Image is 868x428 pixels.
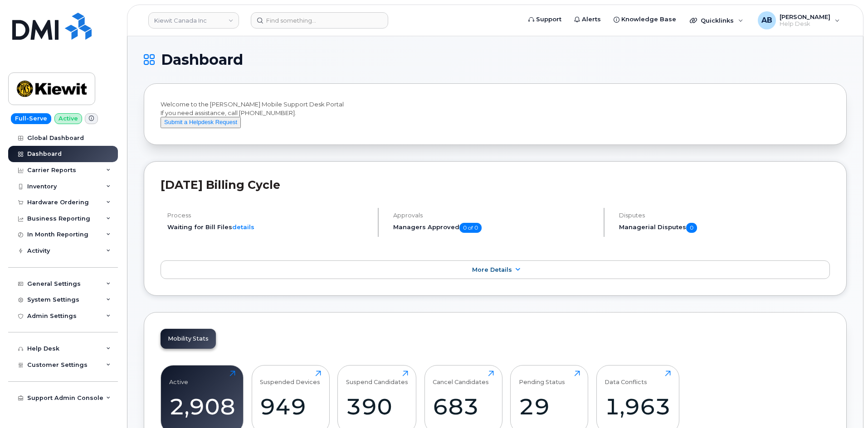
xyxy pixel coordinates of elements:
div: 949 [260,393,321,420]
li: Waiting for Bill Files [167,223,370,231]
h4: Disputes [619,212,830,219]
div: 1,963 [605,393,671,420]
span: Dashboard [161,53,243,67]
h4: Process [167,212,370,219]
h2: [DATE] Billing Cycle [161,178,830,192]
div: Cancel Candidates [433,370,489,385]
div: Suspended Devices [260,370,320,385]
a: Submit a Helpdesk Request [161,118,241,125]
div: 683 [433,393,494,420]
a: details [232,223,254,231]
div: Data Conflicts [605,370,647,385]
h4: Approvals [393,212,596,219]
div: Welcome to the [PERSON_NAME] Mobile Support Desk Portal If you need assistance, call [PHONE_NUMBER]. [161,100,830,128]
h5: Managerial Disputes [619,223,830,233]
div: 29 [519,393,580,420]
div: Pending Status [519,370,565,385]
h5: Managers Approved [393,223,596,233]
button: Submit a Helpdesk Request [161,117,241,128]
div: Suspend Candidates [346,370,408,385]
span: More Details [472,266,512,273]
iframe: Messenger Launcher [829,389,861,421]
div: 2,908 [169,393,235,420]
div: 390 [346,393,408,420]
span: 0 of 0 [459,223,482,233]
div: Active [169,370,188,385]
span: 0 [686,223,697,233]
